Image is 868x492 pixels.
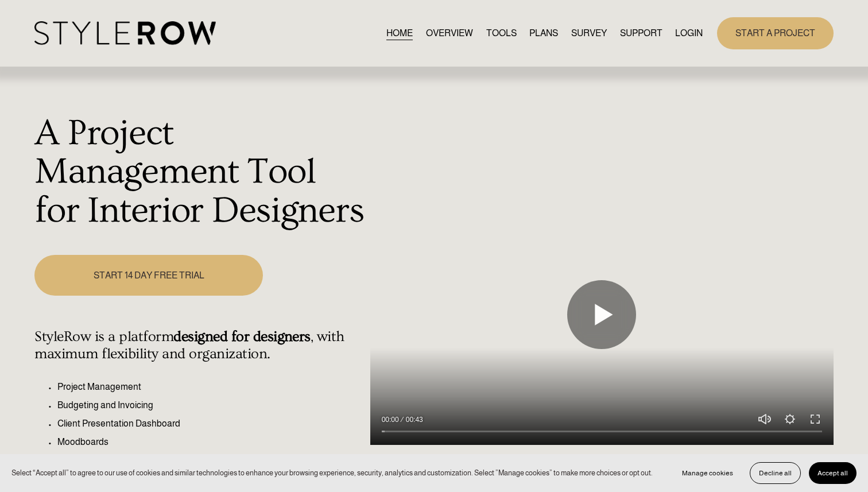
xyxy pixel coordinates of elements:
[34,114,363,231] h1: A Project Management Tool for Interior Designers
[486,25,517,41] a: TOOLS
[673,462,742,484] button: Manage cookies
[173,328,311,345] strong: designed for designers
[382,414,402,425] div: Current time
[759,469,792,477] span: Decline all
[57,435,363,449] p: Moodboards
[57,417,363,431] p: Client Presentation Dashboard
[675,25,703,41] a: LOGIN
[750,462,801,484] button: Decline all
[57,454,363,467] p: Order Tracking
[817,469,848,477] span: Accept all
[620,26,662,40] span: SUPPORT
[809,462,857,484] button: Accept all
[426,25,473,41] a: OVERVIEW
[567,280,636,349] button: Play
[34,328,363,363] h4: StyleRow is a platform , with maximum flexibility and organization.
[34,21,215,45] img: StyleRow
[402,414,426,425] div: Duration
[386,25,413,41] a: HOME
[529,25,558,41] a: PLANS
[11,467,653,478] p: Select “Accept all” to agree to our use of cookies and similar technologies to enhance your brows...
[57,380,363,394] p: Project Management
[34,255,263,296] a: START 14 DAY FREE TRIAL
[382,428,822,436] input: Seek
[57,398,363,412] p: Budgeting and Invoicing
[620,25,662,41] a: folder dropdown
[571,25,607,41] a: SURVEY
[682,469,733,477] span: Manage cookies
[717,17,834,49] a: START A PROJECT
